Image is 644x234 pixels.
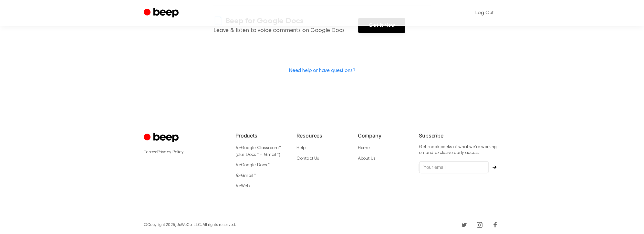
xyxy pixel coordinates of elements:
h6: Company [358,132,409,139]
a: Terms [144,150,156,155]
a: Privacy Policy [157,150,183,155]
i: for [235,163,241,168]
a: forGoogle Classroom™ (plus Docs™ + Gmail™) [235,146,281,157]
i: for [235,146,241,150]
a: Log Out [469,5,500,21]
a: Facebook [490,219,500,230]
h6: Subscribe [419,132,500,139]
a: Twitter [459,219,469,230]
a: forWeb [235,184,250,188]
div: © Copyright 2025, JoWoCo, LLC. All rights reserved. [144,222,236,228]
a: Cruip [144,132,180,144]
i: for [235,174,241,178]
i: for [235,184,241,188]
a: About Us [358,157,376,161]
a: Instagram [474,219,485,230]
h6: Resources [296,132,347,139]
input: Your email [419,161,489,173]
a: Contact Us [296,157,319,161]
a: Help [296,146,305,150]
a: forGmail™ [235,174,256,178]
a: Need help or have questions? [289,68,355,73]
button: Subscribe [489,165,500,169]
p: Leave & listen to voice comments on Google Docs [213,26,358,35]
h6: Products [235,132,286,139]
p: Get sneak peeks of what we’re working on and exclusive early access. [419,145,500,156]
a: forGoogle Docs™ [235,163,270,168]
a: Beep [144,7,180,19]
div: · [144,149,225,156]
a: Home [358,146,370,150]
